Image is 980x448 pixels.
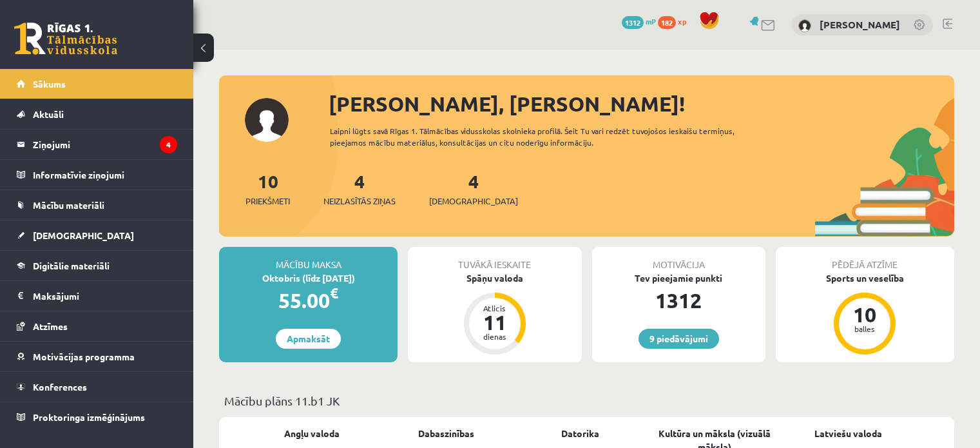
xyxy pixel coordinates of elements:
[284,427,340,440] a: Angļu valoda
[323,195,396,208] span: Neizlasītās ziņas
[658,16,676,29] span: 182
[814,427,882,440] a: Latviešu valoda
[776,247,954,271] div: Pēdējā atzīme
[408,247,581,271] div: Tuvākā ieskaite
[658,16,693,26] a: 182 xp
[17,220,177,250] a: [DEMOGRAPHIC_DATA]
[476,333,514,340] div: dienas
[17,251,177,280] a: Digitālie materiāli
[561,427,599,440] a: Datorika
[276,329,341,349] a: Apmaksāt
[33,281,177,311] legend: Maksājumi
[476,304,514,312] div: Atlicis
[678,16,686,26] span: xp
[14,23,117,55] a: Rīgas 1. Tālmācības vidusskola
[429,195,518,208] span: [DEMOGRAPHIC_DATA]
[429,170,518,208] a: 4[DEMOGRAPHIC_DATA]
[330,284,338,302] span: €
[639,329,719,349] a: 9 piedāvājumi
[219,247,398,271] div: Mācību maksa
[245,170,290,208] a: 10Priekšmeti
[592,285,765,316] div: 1312
[17,342,177,371] a: Motivācijas programma
[17,402,177,432] a: Proktoringa izmēģinājums
[329,88,954,119] div: [PERSON_NAME], [PERSON_NAME]!
[33,411,145,423] span: Proktoringa izmēģinājums
[33,108,64,120] span: Aktuāli
[33,130,177,159] legend: Ziņojumi
[408,271,581,356] a: Spāņu valoda Atlicis 11 dienas
[17,190,177,220] a: Mācību materiāli
[224,392,949,409] p: Mācību plāns 11.b1 JK
[160,136,177,153] i: 4
[408,271,581,285] div: Spāņu valoda
[17,372,177,402] a: Konferences
[17,130,177,159] a: Ziņojumi4
[323,170,396,208] a: 4Neizlasītās ziņas
[418,427,474,440] a: Dabaszinības
[33,260,110,271] span: Digitālie materiāli
[776,271,954,356] a: Sports un veselība 10 balles
[845,325,884,333] div: balles
[476,312,514,333] div: 11
[33,160,177,190] legend: Informatīvie ziņojumi
[33,381,87,393] span: Konferences
[33,320,68,332] span: Atzīmes
[646,16,656,26] span: mP
[622,16,644,29] span: 1312
[592,247,765,271] div: Motivācija
[17,281,177,311] a: Maksājumi
[776,271,954,285] div: Sports un veselība
[219,271,398,285] div: Oktobris (līdz [DATE])
[17,69,177,99] a: Sākums
[845,304,884,325] div: 10
[820,18,900,31] a: [PERSON_NAME]
[592,271,765,285] div: Tev pieejamie punkti
[245,195,290,208] span: Priekšmeti
[17,99,177,129] a: Aktuāli
[219,285,398,316] div: 55.00
[33,78,66,90] span: Sākums
[17,160,177,190] a: Informatīvie ziņojumi
[622,16,656,26] a: 1312 mP
[330,125,771,148] div: Laipni lūgts savā Rīgas 1. Tālmācības vidusskolas skolnieka profilā. Šeit Tu vari redzēt tuvojošo...
[798,19,811,32] img: Gustavs Ivansons
[33,199,104,211] span: Mācību materiāli
[33,229,134,241] span: [DEMOGRAPHIC_DATA]
[33,351,135,362] span: Motivācijas programma
[17,311,177,341] a: Atzīmes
